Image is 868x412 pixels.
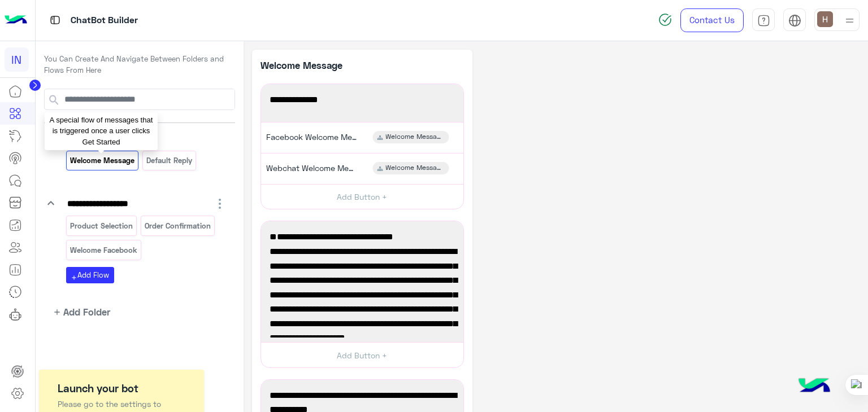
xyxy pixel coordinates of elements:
i: keyboard_arrow_down [44,132,58,146]
img: profile [843,14,857,28]
a: Contact Us [680,8,744,32]
span: In Your Shoe Team at your Service! [270,230,455,244]
button: addAdd Folder [44,305,111,319]
p: Welcome Message [261,58,362,72]
p: You Can Create And Navigate Between Folders and Flows From Here [44,54,235,76]
p: ChatBot Builder [71,13,138,28]
img: hulul-logo.png [795,367,834,406]
span: Webchat Welcome Message [266,163,357,173]
p: Product Selection [69,220,133,233]
span: Facebook Flows [270,93,455,107]
div: IN [5,47,29,72]
i: add [53,308,62,317]
p: Order Confirmation [144,220,212,233]
img: spinner [658,13,672,27]
span: Welcome Message [385,163,444,173]
span: Facebook Welcome Message [266,132,357,142]
img: userImage [817,11,833,27]
i: add [71,274,77,281]
div: Welcome Message [372,162,449,174]
img: tab [788,14,801,27]
p: Default reply [146,154,193,167]
h5: Launch your bot [58,380,193,396]
a: tab [752,8,775,32]
div: Welcome Message [372,131,449,143]
img: tab [757,14,770,27]
img: tab [48,13,62,27]
span: Welcome Message [385,132,444,142]
span: Add Folder [63,305,110,319]
button: Add Button + [261,342,463,367]
button: addAdd Flow [66,267,114,283]
p: Welcome Message [69,154,135,167]
span: Basic Folder [67,133,115,143]
p: Welcome Facebook [69,244,138,257]
button: Add Button + [261,184,463,209]
span: Discover our collections of socks, oversized t-shirts, and shorts. Visit our website at [URL][DOM... [270,244,455,404]
i: keyboard_arrow_down [44,196,58,210]
img: Logo [5,8,27,32]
